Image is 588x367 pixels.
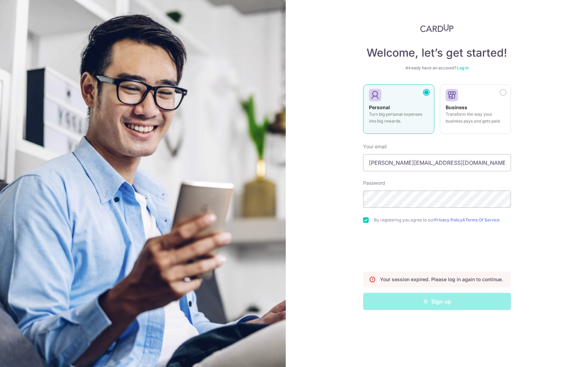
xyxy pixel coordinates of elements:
img: CardUp Logo [420,24,454,32]
strong: Business [446,104,467,110]
a: Privacy Policy [434,217,462,222]
div: Already have an account? [363,65,511,71]
iframe: reCAPTCHA [385,237,489,263]
label: By registering you agree to our & [374,217,511,223]
input: Enter your Email [363,154,511,171]
label: Password [363,180,385,186]
strong: Personal [369,104,390,110]
p: Your session expired. Please log in again to continue. [380,276,503,283]
p: Transform the way your business pays and gets paid. [446,111,505,125]
p: Turn big personal expenses into big rewards. [369,111,428,125]
a: Log in [457,65,469,70]
h4: Welcome, let’s get started! [363,46,511,60]
a: Personal Turn big personal expenses into big rewards. [363,84,434,138]
a: Terms Of Service [465,217,500,222]
label: Your email [363,143,386,150]
a: Business Transform the way your business pays and gets paid. [440,84,511,138]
